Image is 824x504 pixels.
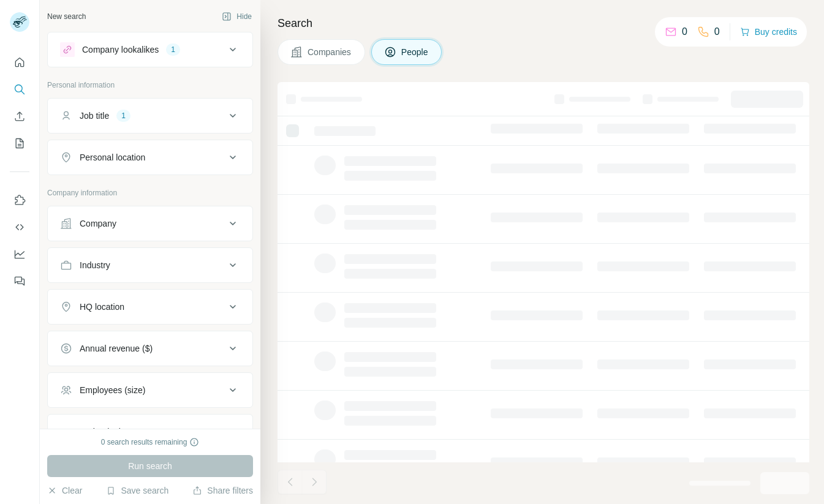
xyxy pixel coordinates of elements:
[740,23,797,40] button: Buy credits
[10,51,29,73] button: Quick start
[10,132,29,154] button: My lists
[80,384,145,396] div: Employees (size)
[48,334,252,363] button: Annual revenue ($)
[213,7,260,26] button: Hide
[48,375,252,405] button: Employees (size)
[48,35,252,64] button: Company lookalikes1
[116,110,130,121] div: 1
[10,270,29,292] button: Feedback
[48,417,252,446] button: Technologies
[278,15,809,32] h4: Search
[80,217,116,230] div: Company
[10,243,29,265] button: Dashboard
[47,11,86,22] div: New search
[308,46,352,58] span: Companies
[10,189,29,211] button: Use Surfe on LinkedIn
[166,44,180,55] div: 1
[47,187,253,198] p: Company information
[714,24,720,39] p: 0
[48,101,252,130] button: Job title1
[10,105,29,127] button: Enrich CSV
[48,292,252,322] button: HQ location
[10,78,29,100] button: Search
[82,43,159,56] div: Company lookalikes
[80,259,110,271] div: Industry
[47,80,253,91] p: Personal information
[47,484,82,497] button: Clear
[192,484,253,497] button: Share filters
[10,216,29,238] button: Use Surfe API
[682,24,687,39] p: 0
[101,437,200,448] div: 0 search results remaining
[80,151,145,164] div: Personal location
[80,301,124,313] div: HQ location
[48,143,252,172] button: Personal location
[48,209,252,238] button: Company
[48,250,252,280] button: Industry
[401,46,429,58] span: People
[80,110,109,122] div: Job title
[80,426,130,438] div: Technologies
[80,342,153,355] div: Annual revenue ($)
[106,484,168,497] button: Save search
